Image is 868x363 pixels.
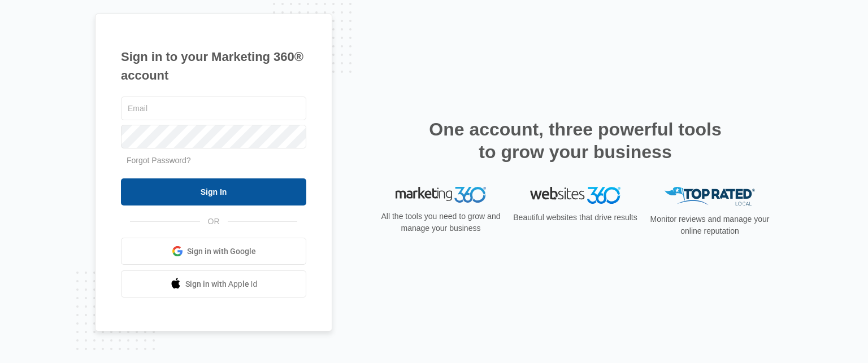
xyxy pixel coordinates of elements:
h2: One account, three powerful tools to grow your business [426,118,725,163]
img: Websites 360 [530,187,620,203]
input: Sign In [121,178,306,205]
p: Monitor reviews and manage your online reputation [646,213,773,237]
a: Sign in with Google [121,238,306,265]
img: Top Rated Local [665,187,755,205]
span: Sign in with Apple Id [185,278,258,290]
a: Sign in with Apple Id [121,270,306,298]
img: Marketing 360 [396,187,486,203]
p: Beautiful websites that drive results [512,212,639,224]
a: Forgot Password? [127,156,191,165]
h1: Sign in to your Marketing 360® account [121,47,306,85]
span: Sign in with Google [187,246,256,257]
input: Email [121,97,306,120]
p: All the tools you need to grow and manage your business [377,211,504,234]
span: OR [200,216,228,228]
